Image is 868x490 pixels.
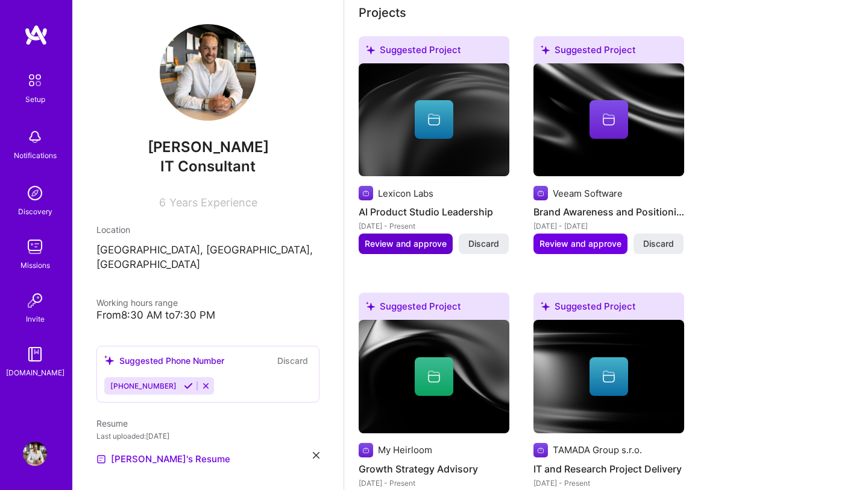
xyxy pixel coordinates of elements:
[533,477,684,489] div: [DATE] - Present
[359,443,373,457] img: Company logo
[274,354,312,367] button: Discard
[26,313,45,325] div: Invite
[96,309,319,322] div: From 8:30 AM to 7:30 PM
[96,452,230,466] a: [PERSON_NAME]'s Resume
[533,186,548,200] img: Company logo
[20,442,50,466] a: User Avatar
[359,234,453,254] button: Review and approve
[14,149,57,162] div: Notifications
[643,238,674,250] span: Discard
[23,342,47,366] img: guide book
[96,243,319,272] p: [GEOGRAPHIC_DATA], [GEOGRAPHIC_DATA], [GEOGRAPHIC_DATA]
[24,24,48,46] img: logo
[96,297,178,308] span: Working hours range
[359,186,373,200] img: Company logo
[378,187,433,200] div: Lexicon Labs
[541,302,550,311] i: icon SuggestedTeams
[359,320,509,433] img: cover
[359,477,509,489] div: [DATE] - Present
[533,63,684,177] img: cover
[533,461,684,477] h4: IT and Research Project Delivery
[533,443,548,457] img: Company logo
[359,36,509,68] div: Suggested Project
[18,205,52,218] div: Discovery
[634,234,684,254] button: Discard
[359,63,509,177] img: cover
[459,234,509,254] button: Discard
[533,293,684,325] div: Suggested Project
[110,381,177,390] span: [PHONE_NUMBER]
[468,238,499,250] span: Discard
[22,68,48,93] img: setup
[533,234,627,254] button: Review and approve
[6,366,64,379] div: [DOMAIN_NAME]
[23,125,47,149] img: bell
[553,187,623,200] div: Veeam Software
[201,381,210,390] i: Reject
[533,220,684,232] div: [DATE] - [DATE]
[533,204,684,220] h4: Brand Awareness and Positioning
[23,181,47,205] img: discovery
[359,4,406,22] div: Add projects you've worked on
[541,45,550,54] i: icon SuggestedTeams
[96,454,106,464] img: Resume
[359,204,509,220] h4: AI Product Studio Leadership
[313,452,319,459] i: icon Close
[96,430,319,442] div: Last uploaded: [DATE]
[160,157,256,175] span: IT Consultant
[359,461,509,477] h4: Growth Strategy Advisory
[539,238,621,250] span: Review and approve
[104,354,224,367] div: Suggested Phone Number
[378,444,432,456] div: My Heirloom
[159,196,166,209] span: 6
[104,355,115,366] i: icon SuggestedTeams
[533,36,684,68] div: Suggested Project
[23,442,47,466] img: User Avatar
[23,235,47,259] img: teamwork
[359,4,406,22] div: Projects
[160,24,256,121] img: User Avatar
[533,320,684,433] img: cover
[366,45,375,54] i: icon SuggestedTeams
[96,138,319,156] span: [PERSON_NAME]
[96,223,319,236] div: Location
[96,418,128,428] span: Resume
[366,302,375,311] i: icon SuggestedTeams
[169,196,257,209] span: Years Experience
[359,293,509,325] div: Suggested Project
[365,238,447,250] span: Review and approve
[359,220,509,232] div: [DATE] - Present
[20,259,50,272] div: Missions
[25,93,45,106] div: Setup
[23,288,47,313] img: Invite
[553,444,642,456] div: TAMADA Group s.r.o.
[184,381,193,390] i: Accept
